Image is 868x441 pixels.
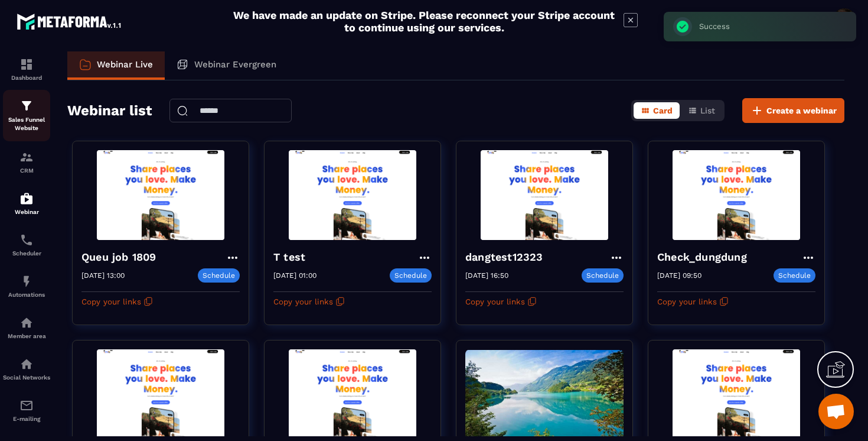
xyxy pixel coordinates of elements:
p: Sales Funnel Website [3,116,50,132]
h4: dangtest12323 [465,249,549,265]
img: webinar-background [81,349,240,439]
img: formation [19,99,34,113]
button: List [681,102,722,119]
span: Create a webinar [766,105,837,116]
p: Schedule [582,268,624,283]
p: Dashboard [3,74,50,81]
a: automationsautomationsWebinar [3,183,50,224]
h2: Webinar list [67,99,152,122]
p: Automations [3,291,50,298]
p: [DATE] 16:50 [465,271,508,280]
button: Card [634,102,680,119]
p: Webinar Live [97,59,153,70]
img: webinar-background [81,150,240,240]
a: schedulerschedulerScheduler [3,224,50,265]
img: automations [19,274,34,288]
img: webinar-background [273,150,432,240]
h2: We have made an update on Stripe. Please reconnect your Stripe account to continue using our serv... [230,9,618,34]
p: Webinar Evergreen [194,59,276,70]
span: Card [653,106,673,115]
a: social-networksocial-networkSocial Networks [3,348,50,390]
p: Social Networks [3,374,50,381]
h4: Check_dungdung [657,249,753,265]
img: webinar-background [465,349,624,439]
p: Schedule [390,268,432,283]
button: Copy your links [465,292,537,311]
img: automations [19,192,34,206]
p: [DATE] 13:00 [81,271,125,280]
img: webinar-background [273,349,432,439]
a: formationformationSales Funnel Website [3,90,50,141]
a: automationsautomationsAutomations [3,265,50,307]
img: logo [17,11,123,32]
img: webinar-background [465,150,624,240]
p: Member area [3,333,50,339]
button: Copy your links [657,292,729,311]
button: Create a webinar [742,98,844,123]
h4: Queu job 1809 [81,249,162,265]
a: automationsautomationsMember area [3,307,50,348]
img: webinar-background [657,349,815,439]
button: Copy your links [273,292,345,311]
a: formationformationDashboard [3,48,50,90]
span: List [700,106,715,115]
p: E-mailing [3,416,50,422]
button: Copy your links [81,292,153,311]
p: CRM [3,167,50,174]
p: [DATE] 09:50 [657,271,701,280]
div: Mở cuộc trò chuyện [818,394,854,429]
img: social-network [19,357,34,371]
img: webinar-background [657,150,815,240]
a: emailemailE-mailing [3,390,50,431]
p: [DATE] 01:00 [273,271,316,280]
p: Schedule [198,268,240,283]
img: scheduler [19,233,34,247]
a: formationformationCRM [3,141,50,183]
img: formation [19,150,34,164]
p: Scheduler [3,250,50,257]
img: formation [19,57,34,72]
img: automations [19,316,34,330]
h4: T test [273,249,311,265]
a: Webinar Live [67,51,165,80]
p: Schedule [774,268,815,283]
p: Webinar [3,209,50,215]
img: email [19,398,34,413]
